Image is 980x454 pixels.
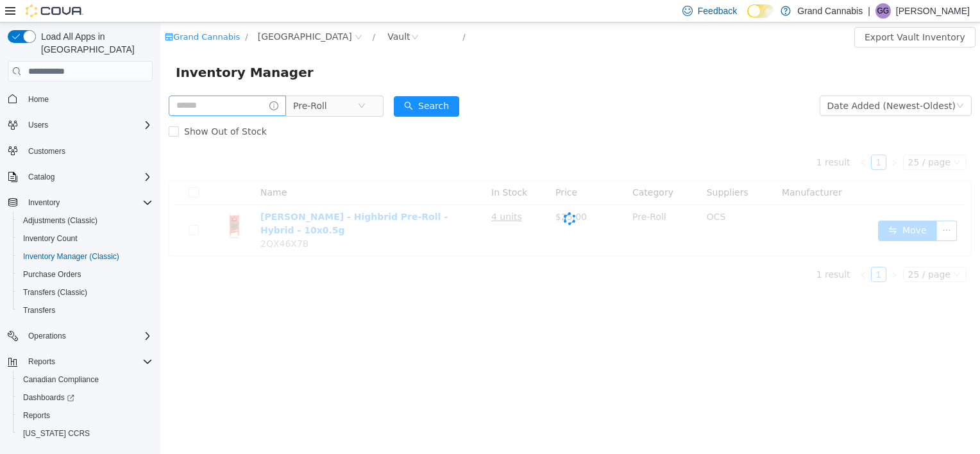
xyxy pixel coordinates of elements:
i: icon: shop [4,10,13,19]
button: Transfers (Classic) [13,283,158,301]
span: Pre-Roll [133,74,167,93]
span: Canadian Compliance [23,374,99,385]
button: Catalog [23,169,60,185]
button: [US_STATE] CCRS [13,425,158,442]
button: Reports [3,353,158,371]
span: [US_STATE] CCRS [23,428,90,439]
span: Feedback [698,4,737,17]
span: Dashboards [23,392,74,403]
span: Purchase Orders [18,267,153,282]
button: Users [23,117,53,133]
button: Home [3,89,158,108]
span: Purchase Orders [23,269,81,280]
span: Catalog [28,172,55,182]
button: Operations [23,328,71,344]
span: Transfers [23,305,55,315]
a: Reports [18,408,55,423]
button: Inventory [23,195,65,210]
span: Canadian Compliance [18,372,153,387]
span: Operations [23,328,153,344]
button: Adjustments (Classic) [13,212,158,230]
button: Transfers [13,301,158,319]
p: | [868,3,870,19]
a: Home [23,92,54,107]
button: Export Vault Inventory [694,4,815,25]
span: Home [28,94,49,105]
span: Adjustments (Classic) [18,213,153,228]
a: Inventory Count [18,231,83,246]
a: Transfers (Classic) [18,285,92,300]
span: Inventory Manager [15,40,161,60]
span: Inventory Manager (Classic) [18,249,153,264]
span: Reports [28,357,55,367]
span: Inventory [28,198,60,208]
input: Dark Mode [747,4,774,18]
div: Greg Gaudreau [875,3,891,19]
button: Canadian Compliance [13,371,158,389]
a: Dashboards [13,389,158,407]
a: Canadian Compliance [18,372,104,387]
span: Users [28,120,48,130]
img: Cova [26,4,83,17]
a: [US_STATE] CCRS [18,426,95,441]
span: Inventory Manager (Classic) [23,251,119,262]
a: Purchase Orders [18,267,87,282]
a: Transfers [18,303,60,318]
span: Operations [28,331,66,341]
span: Transfers (Classic) [18,285,153,300]
button: Purchase Orders [13,265,158,283]
button: Reports [23,354,60,369]
span: Reports [23,410,50,421]
button: Reports [13,407,158,425]
span: Transfers [18,303,153,318]
span: Inventory Count [23,233,78,244]
span: Port Dover [97,7,192,21]
span: / [85,10,87,19]
i: icon: info-circle [109,79,118,88]
span: Users [23,117,153,133]
span: Washington CCRS [18,426,153,441]
span: Load All Apps in [GEOGRAPHIC_DATA] [36,30,153,56]
span: Inventory Count [18,231,153,246]
span: Show Out of Stock [19,104,112,114]
a: Dashboards [18,390,80,405]
span: Adjustments (Classic) [23,215,97,226]
span: / [212,10,215,19]
span: Customers [23,143,153,159]
button: Users [3,116,158,134]
span: Catalog [23,169,153,185]
button: Inventory [3,194,158,212]
a: Inventory Manager (Classic) [18,249,124,264]
p: [PERSON_NAME] [896,3,970,19]
i: icon: down [796,80,804,88]
span: Customers [28,146,65,156]
span: Reports [23,354,153,369]
button: Operations [3,327,158,345]
a: icon: shopGrand Cannabis [4,10,80,19]
span: Home [23,90,153,106]
a: Customers [23,144,71,159]
span: / [302,10,305,19]
button: Catalog [3,168,158,186]
button: Inventory Count [13,230,158,248]
span: Reports [18,408,153,423]
span: Inventory [23,195,153,210]
a: Adjustments (Classic) [18,213,103,228]
p: Grand Cannabis [797,3,863,19]
span: GG [877,3,890,19]
button: Customers [3,142,158,160]
div: Date Added (Newest-Oldest) [667,74,795,93]
div: Vault [227,4,249,24]
span: Transfers (Classic) [23,287,87,298]
span: Dashboards [18,390,153,405]
button: icon: searchSearch [233,74,299,94]
button: Inventory Manager (Classic) [13,248,158,265]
